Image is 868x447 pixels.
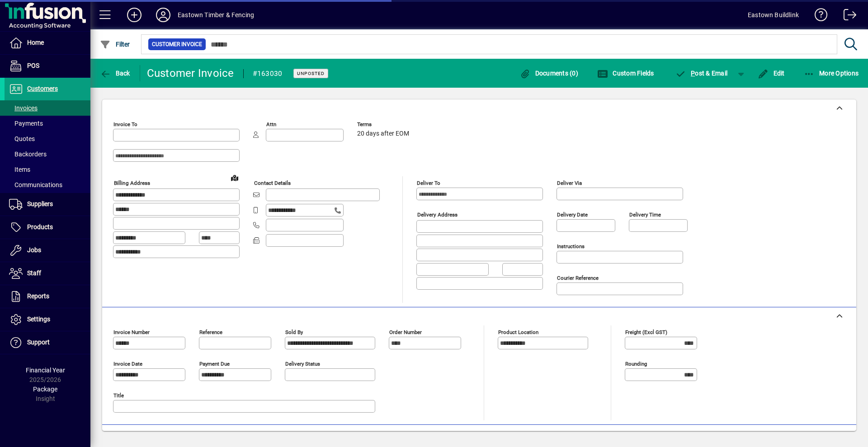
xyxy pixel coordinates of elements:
[27,39,44,46] span: Home
[152,40,202,49] span: Customer Invoice
[9,135,35,142] span: Quotes
[5,262,90,285] a: Staff
[27,223,53,231] span: Products
[26,367,65,374] span: Financial Year
[5,116,90,131] a: Payments
[675,70,728,77] span: ost & Email
[748,8,799,22] div: Eastown Buildlink
[90,65,140,81] app-page-header-button: Back
[199,361,230,367] mat-label: Payment due
[178,8,254,22] div: Eastown Timber & Fencing
[27,315,50,323] span: Settings
[557,212,588,218] mat-label: Delivery date
[808,2,828,31] a: Knowledge Base
[27,292,49,300] span: Reports
[5,100,90,116] a: Invoices
[27,200,53,207] span: Suppliers
[517,65,580,81] button: Documents (0)
[802,65,861,81] button: More Options
[557,180,582,186] mat-label: Deliver via
[498,329,538,335] mat-label: Product location
[285,361,320,367] mat-label: Delivery status
[5,285,90,308] a: Reports
[9,166,30,173] span: Items
[837,2,857,31] a: Logout
[100,41,130,48] span: Filter
[671,65,732,81] button: Post & Email
[5,177,90,193] a: Communications
[9,104,38,112] span: Invoices
[9,151,47,158] span: Backorders
[33,386,57,393] span: Package
[98,36,132,52] button: Filter
[98,65,132,81] button: Back
[100,70,130,77] span: Back
[804,70,859,77] span: More Options
[519,70,578,77] span: Documents (0)
[113,121,137,127] mat-label: Invoice To
[27,85,58,92] span: Customers
[758,70,785,77] span: Edit
[389,329,422,335] mat-label: Order number
[597,70,654,77] span: Custom Fields
[9,181,62,188] span: Communications
[27,269,41,277] span: Staff
[5,146,90,162] a: Backorders
[755,65,787,81] button: Edit
[27,246,41,254] span: Jobs
[5,308,90,331] a: Settings
[297,71,325,76] span: Unposted
[629,212,661,218] mat-label: Delivery time
[113,392,124,399] mat-label: Title
[285,329,303,335] mat-label: Sold by
[149,7,178,23] button: Profile
[5,131,90,146] a: Quotes
[557,243,585,249] mat-label: Instructions
[691,70,695,77] span: P
[625,361,647,367] mat-label: Rounding
[5,162,90,177] a: Items
[5,216,90,239] a: Products
[625,329,667,335] mat-label: Freight (excl GST)
[27,62,39,69] span: POS
[266,121,276,127] mat-label: Attn
[227,170,242,185] a: View on map
[5,193,90,216] a: Suppliers
[5,32,90,54] a: Home
[5,331,90,354] a: Support
[5,55,90,77] a: POS
[9,120,43,127] span: Payments
[595,65,656,81] button: Custom Fields
[357,122,411,127] span: Terms
[199,329,222,335] mat-label: Reference
[27,339,50,346] span: Support
[147,66,234,80] div: Customer Invoice
[113,329,150,335] mat-label: Invoice number
[557,275,599,281] mat-label: Courier Reference
[357,130,409,137] span: 20 days after EOM
[417,180,440,186] mat-label: Deliver To
[113,361,142,367] mat-label: Invoice date
[5,239,90,262] a: Jobs
[253,66,283,81] div: #163030
[120,7,149,23] button: Add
